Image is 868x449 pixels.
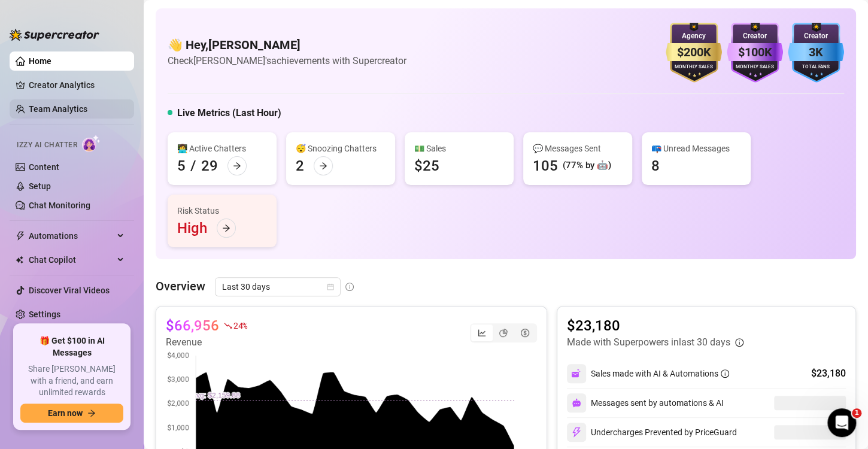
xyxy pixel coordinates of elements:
[567,393,724,412] div: Messages sent by automations & AI
[20,404,123,423] button: Earn nowarrow-right
[166,316,219,335] article: $66,956
[29,201,90,210] a: Chat Monitoring
[572,398,581,408] img: svg%3e
[567,316,743,335] article: $23,180
[811,366,846,381] div: $23,180
[591,367,729,380] div: Sales made with AI & Automations
[735,338,743,347] span: info-circle
[478,329,486,337] span: line-chart
[567,423,737,442] div: Undercharges Prevented by PriceGuard
[222,278,333,296] span: Last 30 days
[296,156,304,175] div: 2
[222,224,230,232] span: arrow-right
[827,408,856,437] iframe: Intercom live chat
[233,162,241,170] span: arrow-right
[20,363,123,399] span: Share [PERSON_NAME] with a friend, and earn unlimited rewards
[16,256,23,264] img: Chat Copilot
[727,23,783,83] img: purple-badge-B9DA21FR.svg
[296,142,386,155] div: 😴 Snoozing Chatters
[29,56,51,66] a: Home
[345,283,354,291] span: info-circle
[29,310,60,319] a: Settings
[201,156,218,175] div: 29
[567,335,730,350] article: Made with Superpowers in last 30 days
[177,142,267,155] div: 👩‍💻 Active Chatters
[177,204,267,217] div: Risk Status
[571,368,582,379] img: svg%3e
[16,231,25,241] span: thunderbolt
[571,427,582,438] img: svg%3e
[651,156,660,175] div: 8
[29,226,114,245] span: Automations
[666,43,722,62] div: $200K
[788,63,844,71] div: Total Fans
[29,250,114,269] span: Chat Copilot
[327,283,334,290] span: calendar
[29,162,59,172] a: Content
[177,106,281,120] h5: Live Metrics (Last Hour)
[727,63,783,71] div: Monthly Sales
[651,142,741,155] div: 📪 Unread Messages
[470,323,537,342] div: segmented control
[788,43,844,62] div: 3K
[666,23,722,83] img: gold-badge-CigiZidd.svg
[414,156,439,175] div: $25
[788,31,844,42] div: Creator
[224,321,232,330] span: fall
[666,31,722,42] div: Agency
[727,43,783,62] div: $100K
[533,142,623,155] div: 💬 Messages Sent
[166,335,247,350] article: Revenue
[721,369,729,378] span: info-circle
[852,408,861,418] span: 1
[168,53,406,68] article: Check [PERSON_NAME]'s achievements with Supercreator
[29,286,110,295] a: Discover Viral Videos
[727,31,783,42] div: Creator
[499,329,508,337] span: pie-chart
[168,37,406,53] h4: 👋 Hey, [PERSON_NAME]
[20,335,123,359] span: 🎁 Get $100 in AI Messages
[563,159,611,173] div: (77% by 🤖)
[233,320,247,331] span: 24 %
[29,181,51,191] a: Setup
[17,139,77,151] span: Izzy AI Chatter
[533,156,558,175] div: 105
[666,63,722,71] div: Monthly Sales
[29,104,87,114] a: Team Analytics
[82,135,101,152] img: AI Chatter
[319,162,327,170] span: arrow-right
[521,329,529,337] span: dollar-circle
[788,23,844,83] img: blue-badge-DgoSNQY1.svg
[177,156,186,175] div: 5
[156,277,205,295] article: Overview
[48,408,83,418] span: Earn now
[87,409,96,417] span: arrow-right
[29,75,125,95] a: Creator Analytics
[10,29,99,41] img: logo-BBDzfeDw.svg
[414,142,504,155] div: 💵 Sales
